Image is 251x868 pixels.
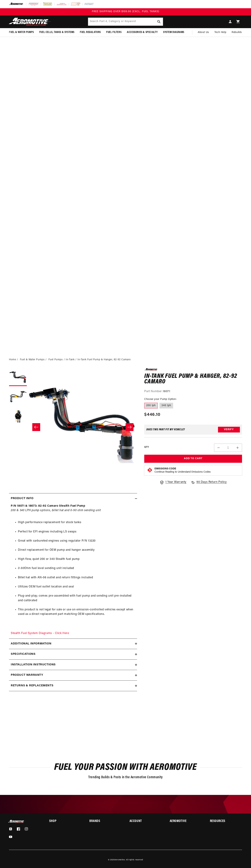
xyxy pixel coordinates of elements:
button: Load image 2 in gallery view [9,388,27,406]
h2: Additional information [11,642,51,646]
h2: Returns & replacements [11,683,53,688]
button: Emissions CodeContinue Reading to Understand Emissions Codes [154,467,211,474]
strong: 18071 [163,390,170,393]
label: 200 lph [144,403,158,408]
summary: Rebuilds [229,28,245,37]
li: In-Tank [66,358,78,362]
li: High flow, quiet 200 or 340 Stealth fuel pump [18,557,135,562]
img: Aeromotive [8,820,26,823]
li: Plug-and-play; comes pre-assembled with fuel pump and sending unit pre-installed and calibrated [18,594,135,603]
label: 340 lph [159,403,173,408]
summary: Returns & replacements [9,681,137,691]
media-gallery: Gallery Viewer [9,368,137,486]
span: Accessories & Specialty [127,30,158,34]
small: © 2025 . [108,859,125,861]
button: Search Part #, Category or Keyword [155,18,163,26]
summary: Resources [210,820,242,823]
li: Billet hat with AN-06 outlet and return fittings included [18,575,135,580]
span: System Diagrams [163,30,184,34]
a: About Us [195,28,212,37]
button: Slide left [32,423,40,431]
summary: Installation Instructions [9,660,137,670]
span: FREE SHIPPING OVER $109.00 (EXCL. FUEL TANKS) [92,10,159,13]
div: Part Number: [144,389,242,394]
img: Aeromotive [8,18,53,26]
a: Fuel & Water Pumps [20,358,45,362]
summary: Accessories & Specialty [124,28,160,37]
img: Emissions code [147,467,153,473]
summary: Tech Help [212,28,229,37]
small: All rights reserved [126,859,143,861]
summary: Product Info [9,493,137,504]
span: $446.10 [144,412,160,418]
li: Perfect for EFI engines including LS swaps [18,530,135,534]
button: Add to Cart [144,455,242,463]
li: Direct replacement for OEM pump and hanger assembly [18,548,135,553]
li: In-Tank Fuel Pump & Hanger, 82-92 Camaro [78,358,131,362]
span: Fuel Regulators [80,30,101,34]
summary: Aeromotive [170,820,202,823]
a: Home [9,358,16,362]
span: Tech Help [214,30,226,34]
span: Trending Builds & Posts in the Aeromotive Community [88,776,163,779]
li: Utilizes OEM fuel outlet location and seal [18,585,135,589]
h1: In-Tank Fuel Pump & Hanger, 82-92 Camaro [144,374,242,385]
span: 1 Year Warranty [165,480,186,485]
a: Stealth Fuel System Diagrams - Click Here [11,632,69,635]
summary: System Diagrams [160,28,187,37]
h2: Fuel Your Passion with Aeromotive [9,763,242,772]
a: Aeromotive [114,859,125,861]
summary: Shop [49,820,81,823]
span: 90 Days Return Policy [196,480,227,488]
span: About Us [198,31,209,34]
label: QTY [144,446,149,449]
summary: Fuel Regulators [77,28,104,37]
button: Slide right [126,423,133,431]
summary: Brands [89,820,121,823]
em: 200 & 340 LPH pump options, billet hat and 0-90 ohm sending unit [11,509,101,512]
summary: Fuel & Water Pumps [6,28,37,37]
h2: Product Info [11,496,33,501]
h2: Product warranty [11,673,43,678]
summary: Fuel Cells, Tanks & Systems [37,28,77,37]
h2: Specifications [11,652,35,657]
input: Search Part #, Category or Keyword [88,18,163,26]
button: Verify [218,427,240,432]
summary: Account [130,820,162,823]
em: 0-90 [18,567,24,570]
span: Rebuilds [232,30,242,34]
summary: Specifications [9,649,137,659]
p: Continue Reading to Understand Emissions Codes [154,470,211,474]
li: Ohm fuel level sending unit included [18,566,135,571]
nav: breadcrumbs [9,358,242,362]
strong: Emissions Code [154,467,176,470]
a: 1 Year Warranty [160,480,186,485]
span: Fuel Cells, Tanks & Systems [39,30,74,34]
summary: Fuel Filters [104,28,124,37]
a: Fuel Pumps [48,358,63,362]
li: This product is not legal for sale or use on emission-controlled vehicles except when used as a d... [18,608,135,617]
strong: P/N 18071 & 18073: 82-92 Camaro Stealth Fuel Pump [11,504,85,507]
a: 90 Days Return Policy [191,480,227,488]
h2: Installation Instructions [11,663,56,667]
li: Great with carbureted engines using regulator P/N 13220 [18,539,135,543]
summary: Additional information [9,639,137,649]
summary: Product warranty [9,670,137,680]
div: Does This part fit My vehicle? [146,428,185,431]
button: Load image 1 in gallery view [9,368,27,386]
li: High performance replacement for stock tanks [18,520,135,525]
span: Fuel & Water Pumps [9,30,34,34]
legend: Choose your Pump Option: [144,397,177,401]
span: Fuel Filters [106,30,121,34]
button: Load image 3 in gallery view [9,408,27,425]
